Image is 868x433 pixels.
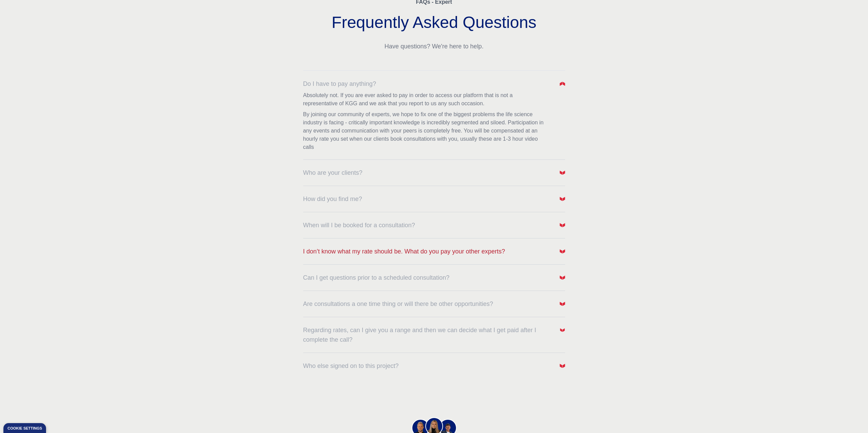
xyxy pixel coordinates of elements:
[303,299,565,309] button: Are consultations a one time thing or will there be other opportunities?Arrow
[303,247,505,256] span: I don’t know what my rate should be. What do you pay your other experts?
[332,6,536,42] h2: Frequently Asked Questions
[560,363,565,369] img: Arrow
[8,427,42,430] div: Cookie settings
[560,301,565,307] img: Arrow
[303,273,565,282] button: Can I get questions prior to a scheduled consultation?Arrow
[303,79,565,89] button: Do I have to pay anything?Arrow
[303,194,362,204] span: How did you find me?
[560,170,565,175] img: Arrow
[560,249,565,254] img: Arrow
[303,273,450,282] span: Can I get questions prior to a scheduled consultation?
[560,275,565,280] img: Arrow
[303,325,565,344] button: Regarding rates, can I give you a range and then we can decide what I get paid after I complete t...
[303,91,549,108] p: Absolutely not. If you are ever asked to pay in order to access our platform that is not a repres...
[303,168,565,177] button: Who are your clients?Arrow
[303,194,565,204] button: How did you find me?Arrow
[303,247,565,256] button: I don’t know what my rate should be. What do you pay your other experts?Arrow
[303,108,549,151] p: By joining our community of experts, we hope to fix one of the biggest problems the life science ...
[303,361,565,371] button: Who else signed on to this project?Arrow
[560,81,565,87] img: Arrow
[303,79,376,89] span: Do I have to pay anything?
[560,196,565,202] img: Arrow
[303,325,552,344] span: Regarding rates, can I give you a range and then we can decide what I get paid after I complete t...
[303,299,493,309] span: Are consultations a one time thing or will there be other opportunities?
[303,361,399,371] span: Who else signed on to this project?
[834,400,868,433] iframe: Chat Widget
[303,220,565,230] button: When will I be booked for a consultation?Arrow
[303,168,363,177] span: Who are your clients?
[384,42,483,51] p: Have questions? We're here to help.
[303,220,415,230] span: When will I be booked for a consultation?
[560,222,565,228] img: Arrow
[560,328,565,333] img: Arrow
